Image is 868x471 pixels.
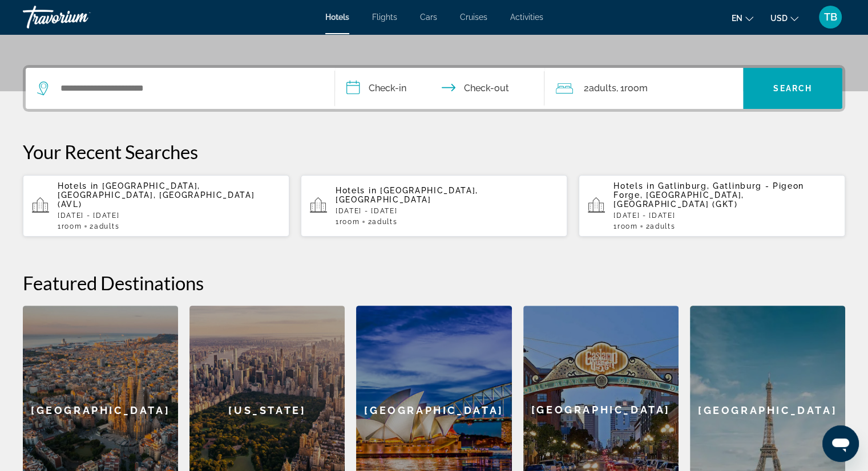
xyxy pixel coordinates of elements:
p: [DATE] - [DATE] [336,207,558,215]
button: Search [743,68,842,109]
a: Activities [510,13,543,22]
span: Adults [372,218,397,226]
span: 2 [368,218,397,226]
span: Room [624,83,647,94]
span: 2 [583,80,616,96]
span: Adults [650,222,675,230]
div: Search widget [26,68,842,109]
span: TB [824,11,837,23]
span: Room [617,222,638,230]
a: Flights [372,13,397,22]
a: Hotels [325,13,349,22]
span: , 1 [616,80,647,96]
button: Hotels in Gatlinburg, Gatlinburg - Pigeon Forge, [GEOGRAPHIC_DATA], [GEOGRAPHIC_DATA] (GKT)[DATE]... [579,174,845,237]
a: Cruises [460,13,487,22]
button: Change currency [770,10,798,26]
button: Check in and out dates [335,68,545,109]
span: Room [340,218,360,226]
button: Change language [732,10,753,26]
span: [GEOGRAPHIC_DATA], [GEOGRAPHIC_DATA], [GEOGRAPHIC_DATA] (AVL) [58,181,255,209]
span: en [732,14,742,23]
button: Travelers: 2 adults, 0 children [544,68,743,109]
button: User Menu [815,5,845,29]
h2: Featured Destinations [23,271,845,294]
span: 1 [58,222,82,230]
span: 1 [336,218,360,226]
span: Adults [94,222,119,230]
span: USD [770,14,788,23]
span: Search [773,84,812,93]
span: Hotels in [613,181,655,190]
span: Adults [588,83,616,94]
p: [DATE] - [DATE] [613,212,836,220]
p: Your Recent Searches [23,140,845,163]
a: Travorium [23,2,137,32]
span: [GEOGRAPHIC_DATA], [GEOGRAPHIC_DATA] [336,186,478,204]
span: Room [62,222,82,230]
span: Hotels in [58,181,99,190]
span: 2 [645,222,675,230]
iframe: Button to launch messaging window [822,425,859,462]
button: Hotels in [GEOGRAPHIC_DATA], [GEOGRAPHIC_DATA][DATE] - [DATE]1Room2Adults [301,174,567,237]
span: 1 [613,222,637,230]
button: Hotels in [GEOGRAPHIC_DATA], [GEOGRAPHIC_DATA], [GEOGRAPHIC_DATA] (AVL)[DATE] - [DATE]1Room2Adults [23,174,289,237]
p: [DATE] - [DATE] [58,212,280,220]
span: 2 [90,222,119,230]
span: Gatlinburg, Gatlinburg - Pigeon Forge, [GEOGRAPHIC_DATA], [GEOGRAPHIC_DATA] (GKT) [613,181,804,209]
a: Cars [420,13,437,22]
span: Hotels in [336,186,377,195]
